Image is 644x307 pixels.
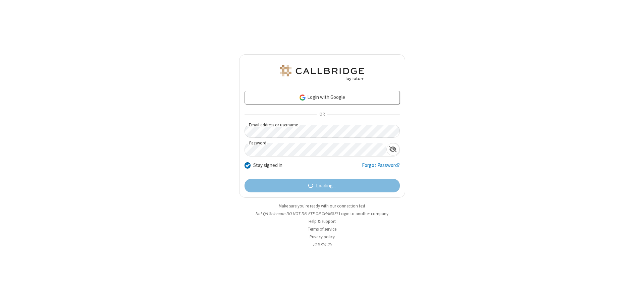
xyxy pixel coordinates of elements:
span: Loading... [316,182,336,190]
img: google-icon.png [299,94,306,101]
button: Login to another company [339,210,388,217]
button: Loading... [245,179,400,192]
a: Help & support [309,219,336,224]
a: Login with Google [245,91,400,104]
input: Password [245,143,386,156]
div: Show password [386,143,399,156]
iframe: Chat [627,290,639,302]
span: OR [317,110,327,119]
li: Not QA Selenium DO NOT DELETE OR CHANGE? [239,210,405,217]
input: Email address or username [245,125,400,138]
li: v2.6.351.25 [239,241,405,248]
a: Privacy policy [310,234,335,240]
img: QA Selenium DO NOT DELETE OR CHANGE [278,65,366,81]
a: Terms of service [308,226,336,232]
a: Make sure you're ready with our connection test [279,203,365,209]
label: Stay signed in [253,162,282,169]
a: Forgot Password? [362,162,400,174]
